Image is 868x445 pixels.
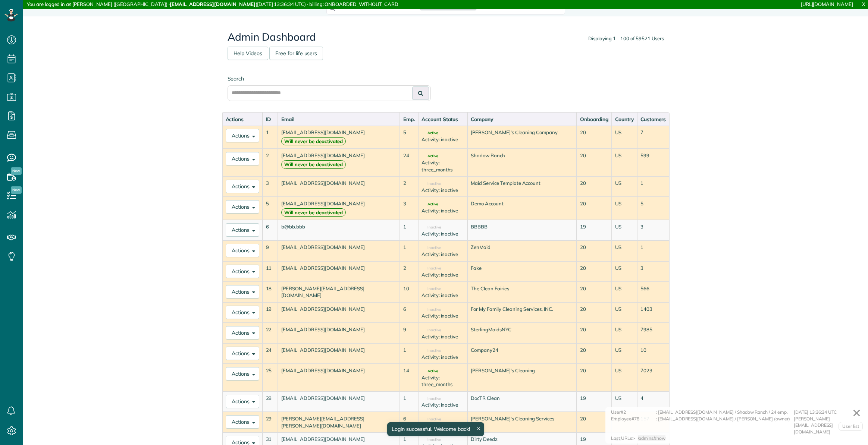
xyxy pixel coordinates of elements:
[467,197,577,220] td: Demo Account
[226,347,259,360] button: Actions
[588,35,664,42] div: Displaying 1 - 100 of 59521 Users
[400,126,418,149] td: 5
[226,306,259,319] button: Actions
[656,409,794,416] div: : [EMAIL_ADDRESS][DOMAIN_NAME] / Shadow Ranch / 24 emp.
[278,126,400,149] td: [EMAIL_ADDRESS][DOMAIN_NAME]
[422,182,441,186] span: Inactive
[612,323,637,343] td: US
[400,364,418,391] td: 14
[612,197,637,220] td: US
[278,391,400,412] td: [EMAIL_ADDRESS][DOMAIN_NAME]
[226,326,259,340] button: Actions
[226,244,259,257] button: Actions
[467,149,577,176] td: Shadow Ranch
[577,176,612,197] td: 20
[801,1,853,7] a: [URL][DOMAIN_NAME]
[422,251,464,258] div: Activity: inactive
[422,374,464,388] div: Activity: three_months
[471,116,573,123] div: Company
[611,435,632,442] div: Last URLs
[612,176,637,197] td: US
[422,271,464,278] div: Activity: inactive
[467,343,577,364] td: Company24
[269,47,323,60] a: Free for life users
[422,328,441,332] span: Inactive
[615,116,634,123] div: Country
[400,176,418,197] td: 2
[612,126,637,149] td: US
[278,220,400,240] td: b@bb.bbb
[400,343,418,364] td: 1
[637,261,669,282] td: 3
[422,292,464,299] div: Activity: inactive
[612,282,637,302] td: US
[422,354,464,361] div: Activity: inactive
[263,126,278,149] td: 1
[228,47,269,60] a: Help Videos
[422,159,464,173] div: Activity: three_months
[170,1,256,7] strong: [EMAIL_ADDRESS][DOMAIN_NAME]
[422,207,464,214] div: Activity: inactive
[278,176,400,197] td: [EMAIL_ADDRESS][DOMAIN_NAME]
[637,364,669,391] td: 7023
[612,302,637,323] td: US
[228,75,431,82] label: Search
[656,416,794,435] div: : [EMAIL_ADDRESS][DOMAIN_NAME] / [PERSON_NAME] (owner)
[11,167,22,175] span: New
[637,149,669,176] td: 599
[226,265,259,278] button: Actions
[577,282,612,302] td: 20
[467,282,577,302] td: The Clean Fairies
[278,412,400,432] td: [PERSON_NAME][EMAIL_ADDRESS][PERSON_NAME][DOMAIN_NAME]
[387,422,484,436] div: Login successful. Welcome back!
[612,391,637,412] td: US
[611,416,656,435] div: Employee#78
[263,282,278,302] td: 18
[612,149,637,176] td: US
[226,180,259,193] button: Actions
[794,409,861,416] div: [DATE] 13:36:34 UTC
[263,302,278,323] td: 19
[281,208,346,217] strong: Will never be deactivated
[577,364,612,391] td: 20
[637,302,669,323] td: 1403
[400,220,418,240] td: 1
[577,302,612,323] td: 20
[640,116,666,123] div: Customers
[612,261,637,282] td: US
[422,397,441,401] span: Inactive
[612,240,637,261] td: US
[422,333,464,340] div: Activity: inactive
[11,186,22,194] span: New
[467,302,577,323] td: For My Family Cleaning Services, INC.
[403,116,415,123] div: Emp.
[400,240,418,261] td: 1
[263,261,278,282] td: 11
[400,302,418,323] td: 6
[632,435,669,442] div: >
[849,404,865,422] a: ✕
[467,323,577,343] td: SterlingMaidsNYC
[226,200,259,214] button: Actions
[278,261,400,282] td: [EMAIL_ADDRESS][DOMAIN_NAME]
[637,323,669,343] td: 7985
[422,230,464,237] div: Activity: inactive
[263,343,278,364] td: 24
[400,261,418,282] td: 2
[422,202,438,206] span: Active
[637,176,669,197] td: 1
[422,401,464,408] div: Activity: inactive
[226,367,259,381] button: Actions
[266,116,275,123] div: ID
[422,417,441,421] span: Inactive
[577,126,612,149] td: 20
[580,116,608,123] div: Onboarding
[467,261,577,282] td: Fake
[400,391,418,412] td: 1
[577,220,612,240] td: 19
[263,149,278,176] td: 2
[226,285,259,299] button: Actions
[422,266,441,270] span: Inactive
[467,412,577,432] td: [PERSON_NAME]'s Cleaning Services
[422,438,441,442] span: Inactive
